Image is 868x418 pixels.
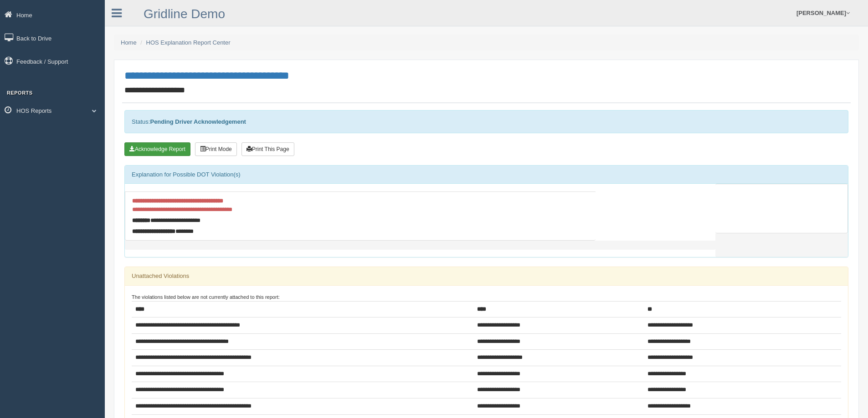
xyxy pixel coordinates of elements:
[195,142,237,156] button: Print Mode
[146,39,231,46] a: HOS Explanation Report Center
[241,142,294,156] button: Print This Page
[150,118,246,125] strong: Pending Driver Acknowledgement
[132,294,280,300] small: The violations listed below are not currently attached to this report:
[124,142,190,156] button: Acknowledge Receipt
[124,110,848,133] div: Status:
[121,39,137,46] a: Home
[144,7,225,21] a: Gridline Demo
[125,166,848,184] div: Explanation for Possible DOT Violation(s)
[125,267,848,285] div: Unattached Violations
